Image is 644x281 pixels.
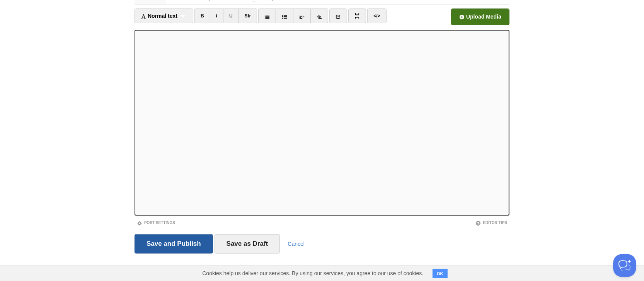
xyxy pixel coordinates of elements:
button: OK [433,269,448,278]
span: Cookies help us deliver our services. By using our services, you agree to our use of cookies. [194,266,431,281]
del: Str [245,13,251,19]
a: Post Settings [137,221,175,225]
input: Save and Publish [135,234,213,254]
a: Editor Tips [475,221,507,225]
img: pagebreak-icon.png [354,13,360,19]
span: Normal text [141,13,177,19]
iframe: Help Scout Beacon - Open [613,254,636,277]
a: Str [239,9,257,23]
a: I [210,9,223,23]
a: U [223,9,239,23]
a: </> [367,9,386,23]
a: B [194,9,210,23]
input: Save as Draft [215,234,280,254]
a: Cancel [288,241,305,247]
